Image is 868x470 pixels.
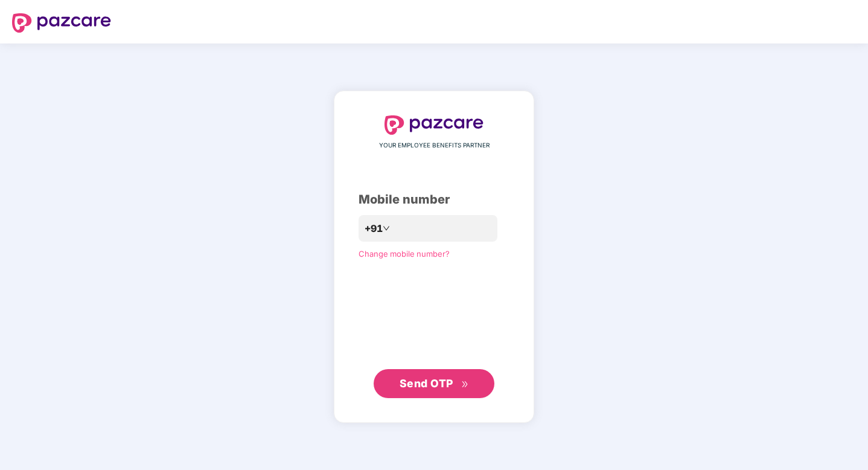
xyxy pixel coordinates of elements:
[12,13,111,33] img: logo
[365,221,383,236] span: +91
[385,115,483,135] img: logo
[461,381,469,388] span: double-right
[359,249,450,259] a: Change mobile number?
[383,225,390,232] span: down
[374,369,494,398] button: Send OTPdouble-right
[379,141,490,150] span: YOUR EMPLOYEE BENEFITS PARTNER
[400,377,453,390] span: Send OTP
[359,190,509,209] div: Mobile number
